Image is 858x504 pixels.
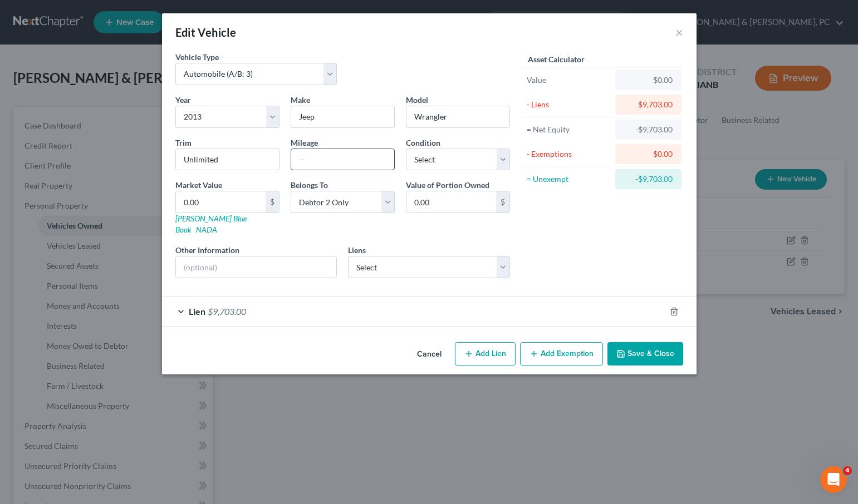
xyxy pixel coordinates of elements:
div: -$9,703.00 [624,124,673,135]
div: $0.00 [624,149,673,160]
div: $ [496,191,509,213]
div: - Liens [527,99,611,110]
label: Liens [348,244,366,256]
div: - Exemptions [527,149,611,160]
button: Save & Close [607,342,683,365]
a: NADA [196,225,217,234]
div: = Net Equity [527,124,611,135]
span: Belongs To [291,180,328,190]
div: $9,703.00 [624,99,673,110]
a: [PERSON_NAME] Blue Book [175,214,247,234]
label: Value of Portion Owned [406,179,489,191]
label: Trim [175,137,192,149]
div: -$9,703.00 [624,174,673,185]
label: Model [406,94,428,106]
label: Market Value [175,179,222,191]
div: $0.00 [624,75,673,86]
input: -- [291,149,394,170]
button: × [675,26,683,39]
label: Asset Calculator [528,53,585,65]
span: Lien [189,306,205,317]
input: ex. Nissan [291,106,394,127]
input: (optional) [176,256,337,278]
label: Mileage [291,137,318,149]
label: Condition [406,137,440,149]
div: $ [266,191,279,213]
span: $9,703.00 [208,306,246,317]
span: 4 [843,466,852,475]
div: Value [527,75,611,86]
input: ex. Altima [406,106,509,127]
input: ex. LS, LT, etc [176,149,279,170]
input: 0.00 [406,191,496,213]
iframe: Intercom live chat [820,466,847,493]
label: Other Information [175,244,239,256]
button: Cancel [408,343,450,365]
input: 0.00 [176,191,266,213]
div: Edit Vehicle [175,24,237,40]
label: Vehicle Type [175,51,219,63]
button: Add Exemption [520,342,603,365]
label: Year [175,94,191,106]
span: Make [291,95,310,105]
button: Add Lien [455,342,516,365]
div: = Unexempt [527,174,611,185]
